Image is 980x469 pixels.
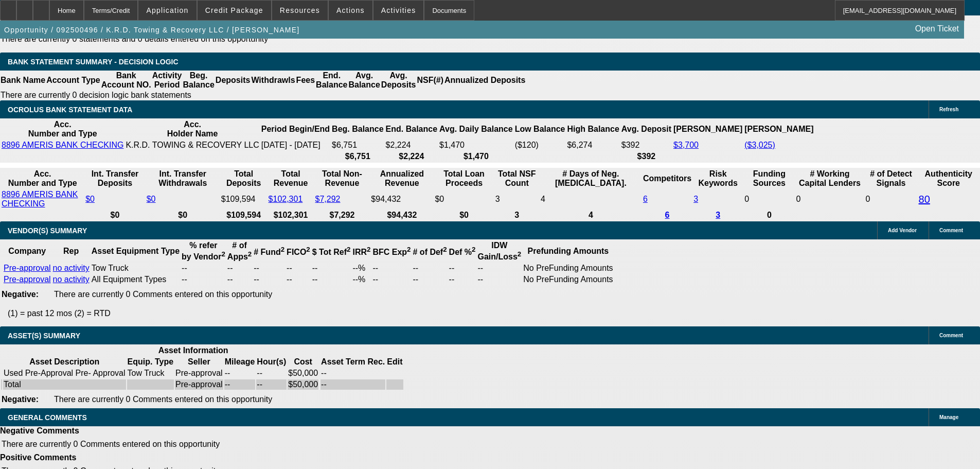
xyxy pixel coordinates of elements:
b: Rep [63,247,79,255]
b: FICO [287,248,310,256]
span: Bank Statement Summary - Decision Logic [8,58,179,66]
b: Asset Equipment Type [92,247,180,255]
td: -- [224,379,256,390]
div: $94,432 [371,195,433,204]
span: VENDOR(S) SUMMARY [8,227,87,235]
th: Total Revenue [268,169,314,188]
sup: 2 [306,246,310,253]
td: -- [413,263,448,273]
td: -- [256,368,287,378]
sup: 2 [281,246,284,253]
b: Prefunding Amounts [528,247,609,255]
b: Negative: [2,395,39,404]
th: Bank Account NO. [101,71,152,90]
b: # of Apps [227,241,252,261]
td: $392 [621,140,672,150]
sup: 2 [367,246,370,253]
sup: 2 [248,250,252,258]
td: $2,224 [385,140,438,150]
th: $6,751 [331,151,384,162]
th: Low Balance [514,119,566,139]
th: $0 [434,210,493,220]
div: No PreFunding Amounts [523,275,613,284]
div: Total [4,380,126,389]
th: Funding Sources [744,169,794,188]
th: Total Deposits [221,169,267,188]
th: # Working Capital Lenders [795,169,864,188]
td: 0 [865,189,917,209]
th: End. Balance [315,71,348,90]
b: IRR [352,248,370,256]
b: # of Def [413,248,447,256]
td: Tow Truck [91,263,180,273]
th: Fees [296,71,315,90]
th: $109,594 [221,210,267,220]
td: -- [320,379,385,390]
td: -- [372,263,411,273]
td: -- [181,274,226,285]
button: Credit Package [198,1,271,20]
a: no activity [53,275,90,284]
a: 8896 AMERIS BANK CHECKING [2,190,78,208]
th: Avg. Deposit [621,119,672,139]
sup: 2 [443,246,447,253]
td: $0 [434,189,493,209]
a: 8896 AMERIS BANK CHECKING [2,141,123,149]
span: Application [146,6,188,14]
td: $50,000 [288,379,318,390]
th: Risk Keywords [693,169,743,188]
td: ($120) [514,140,566,150]
a: 6 [643,195,648,203]
th: Sum of the Total NSF Count and Total Overdraft Fee Count from Ocrolus [495,169,539,188]
th: [PERSON_NAME] [744,119,814,139]
a: $0 [147,195,156,203]
sup: 2 [221,250,225,258]
td: 0 [744,189,794,209]
td: Pre-approval [175,368,223,378]
b: Def % [449,248,476,256]
th: High Balance [566,119,619,139]
th: Beg. Balance [331,119,384,139]
b: BFC Exp [372,248,411,256]
div: No PreFunding Amounts [523,264,613,273]
sup: 2 [347,246,350,253]
td: $1,470 [439,140,513,150]
td: K.R.D. TOWING & RECOVERY LLC [125,140,259,150]
a: $7,292 [315,195,341,203]
a: 80 [919,194,930,205]
b: Negative: [2,290,39,299]
span: Resources [280,6,320,14]
th: Total Non-Revenue [315,169,370,188]
th: Avg. Daily Balance [439,119,513,139]
th: Avg. Deposits [381,71,417,90]
td: -- [372,274,411,285]
td: -- [286,274,311,285]
th: Total Loan Proceeds [434,169,493,188]
b: IDW Gain/Loss [477,241,521,261]
a: $102,301 [269,195,303,203]
td: -- [312,274,351,285]
th: $7,292 [315,210,370,220]
td: $6,274 [566,140,619,150]
th: End. Balance [385,119,438,139]
button: Resources [272,1,328,20]
a: $0 [85,195,95,203]
td: 3 [495,189,539,209]
td: -- [256,379,287,390]
td: -- [477,263,522,273]
sup: 2 [407,246,411,253]
p: (1) = past 12 mos (2) = RTD [8,309,980,318]
td: -- [253,263,285,273]
sup: 2 [518,250,521,258]
th: $0 [85,210,145,220]
span: 0 [796,195,800,203]
td: Tow Truck [127,368,174,378]
td: Pre-approval [175,379,223,390]
th: $1,470 [439,151,513,162]
a: $3,700 [673,141,699,149]
th: Authenticity Score [918,169,979,188]
span: Add Vendor [888,228,917,233]
b: Asset Description [29,357,99,366]
th: Avg. Balance [348,71,380,90]
b: $ Tot Ref [312,248,351,256]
